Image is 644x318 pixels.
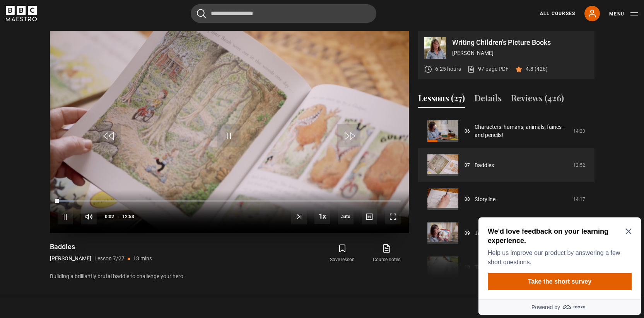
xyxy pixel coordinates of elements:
[50,255,91,263] p: [PERSON_NAME]
[452,49,588,57] p: [PERSON_NAME]
[338,209,354,224] div: Current quality: 720p
[435,65,461,73] p: 6.25 hours
[12,59,156,76] button: Take the short survey
[475,195,495,203] a: Storyline
[452,39,588,46] p: Writing Children's Picture Books
[197,9,206,19] button: Submit the search query
[385,209,401,224] button: Fullscreen
[474,92,502,108] button: Details
[291,209,307,224] button: Next Lesson
[3,3,166,101] div: Optional study invitation
[50,242,152,251] h1: Baddies
[105,210,114,224] span: 0:02
[12,34,153,53] p: Help us improve our product by answering a few short questions.
[467,65,509,73] a: 97 page PDF
[12,12,153,31] h2: We'd love feedback on your learning experience.
[94,255,125,263] p: Lesson 7/27
[133,255,152,263] p: 13 mins
[609,10,638,18] button: Toggle navigation
[6,6,37,21] svg: BBC Maestro
[50,272,409,280] p: Building a brilliantly brutal baddie to challenge your hero.
[526,65,548,73] p: 4.8 (426)
[314,209,330,224] button: Playback Rate
[50,31,409,233] video-js: Video Player
[540,10,575,17] a: All Courses
[3,85,166,101] a: Powered by maze
[58,209,73,224] button: Pause
[475,229,525,238] a: Journeys and quests
[475,123,569,139] a: Characters: humans, animals, fairies - and pencils!
[320,242,364,265] button: Save lesson
[511,92,564,108] button: Reviews (426)
[338,209,354,224] span: auto
[58,200,400,202] div: Progress Bar
[362,209,377,224] button: Captions
[150,14,156,20] button: Close Maze Prompt
[81,209,97,224] button: Mute
[364,242,408,265] a: Course notes
[475,161,494,169] a: Baddies
[418,92,465,108] button: Lessons (27)
[122,210,134,224] span: 12:53
[191,4,376,23] input: Search
[117,214,119,219] span: -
